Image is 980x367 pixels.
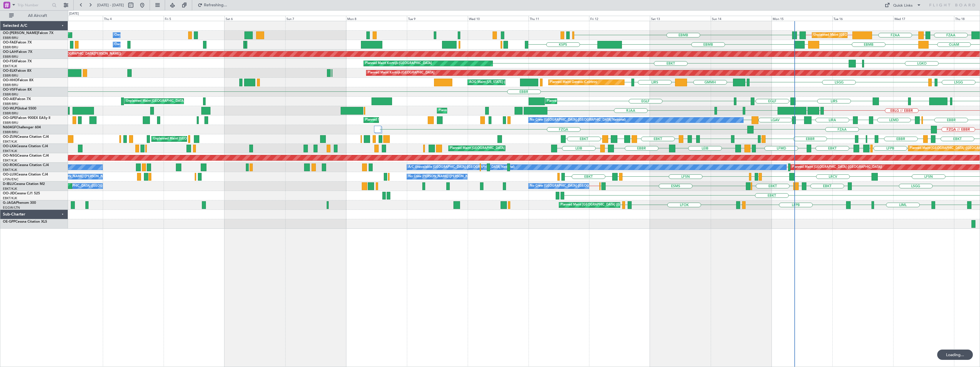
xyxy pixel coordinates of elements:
[3,107,17,110] span: OO-WLP
[17,1,50,9] input: Trip Number
[3,69,31,73] a: OO-ELKFalcon 8X
[69,11,79,16] div: [DATE]
[3,187,17,191] a: EBKT/KJK
[365,59,432,68] div: Planned Maint Kortrijk-[GEOGRAPHIC_DATA]
[547,97,637,105] div: Planned Maint [GEOGRAPHIC_DATA] ([GEOGRAPHIC_DATA])
[3,60,16,63] span: OO-FSX
[115,40,153,49] div: Owner Melsbroek Air Base
[115,31,153,39] div: Owner Melsbroek Air Base
[3,158,17,163] a: EBKT/KJK
[3,163,49,167] a: OO-ROKCessna Citation CJ4
[3,139,17,144] a: EBKT/KJK
[407,16,468,21] div: Tue 9
[3,121,18,125] a: EBBR/BRU
[3,135,17,139] span: OO-ZUN
[408,172,477,181] div: No Crew [PERSON_NAME] ([PERSON_NAME])
[3,102,18,106] a: EBBR/BRU
[772,16,832,21] div: Mon 15
[3,50,32,54] a: OO-LAHFalcon 7X
[43,182,139,190] div: No Crew [GEOGRAPHIC_DATA] ([GEOGRAPHIC_DATA] National)
[529,16,589,21] div: Thu 11
[711,16,772,21] div: Sun 14
[3,79,18,82] span: OO-HHO
[3,145,16,148] span: OO-LXA
[3,31,38,35] span: OO-[PERSON_NAME]
[3,168,17,172] a: EBKT/KJK
[3,31,53,35] a: OO-[PERSON_NAME]Falcon 7X
[3,50,17,54] span: OO-LAH
[103,16,164,21] div: Thu 4
[3,163,17,167] span: OO-ROK
[3,97,31,101] a: OO-AIEFalcon 7X
[832,16,893,21] div: Tue 16
[3,220,15,224] span: OE-GPP
[3,145,48,148] a: OO-LXACessna Citation CJ4
[650,16,711,21] div: Sat 13
[3,182,45,186] a: D-IBLUCessna Citation M2
[204,3,228,7] span: Refreshing...
[893,3,913,9] div: Quick Links
[3,73,18,78] a: EBBR/BRU
[3,116,50,120] a: OO-GPEFalcon 900EX EASy II
[530,116,626,124] div: No Crew [GEOGRAPHIC_DATA] ([GEOGRAPHIC_DATA] National)
[3,201,16,205] span: G-JAGA
[42,16,103,21] div: Wed 3
[3,41,16,44] span: OO-FAE
[3,69,16,73] span: OO-ELK
[814,31,921,39] div: Unplanned Maint [GEOGRAPHIC_DATA] ([GEOGRAPHIC_DATA] National)
[3,64,17,68] a: EBKT/KJK
[3,60,32,63] a: OO-FSXFalcon 7X
[3,154,17,157] span: OO-NSG
[3,177,19,181] a: LFSN/ENC
[3,111,18,115] a: EBBR/BRU
[3,116,16,120] span: OO-GPE
[3,92,18,97] a: EBBR/BRU
[3,173,16,176] span: OO-LUX
[3,83,18,87] a: EBBR/BRU
[97,3,124,8] span: [DATE] - [DATE]
[3,135,49,139] a: OO-ZUNCessna Citation CJ4
[3,196,17,200] a: EBKT/KJK
[3,55,18,59] a: EBBR/BRU
[3,97,15,101] span: OO-AIE
[3,192,40,195] a: OO-JIDCessna CJ1 525
[882,1,924,10] button: Quick Links
[153,135,247,143] div: Unplanned Maint [GEOGRAPHIC_DATA] ([GEOGRAPHIC_DATA])
[550,78,597,87] div: Planned Maint Geneva (Cointrin)
[3,192,15,195] span: OO-JID
[937,350,973,360] div: Loading...
[164,16,224,21] div: Fri 5
[468,16,529,21] div: Wed 10
[126,97,233,105] div: Unplanned Maint [GEOGRAPHIC_DATA] ([GEOGRAPHIC_DATA] National)
[3,126,41,129] a: N604GFChallenger 604
[792,163,882,171] div: Planned Maint [GEOGRAPHIC_DATA] ([GEOGRAPHIC_DATA])
[3,79,33,82] a: OO-HHOFalcon 8X
[3,130,18,134] a: EBBR/BRU
[346,16,407,21] div: Mon 8
[3,36,18,40] a: EBBR/BRU
[3,107,36,110] a: OO-WLPGlobal 5500
[285,16,346,21] div: Sun 7
[3,182,14,186] span: D-IBLU
[3,88,16,91] span: OO-VSF
[439,106,468,115] div: Planned Maint Liege
[224,16,285,21] div: Sat 6
[15,14,60,18] span: All Aircraft
[368,69,434,77] div: Planned Maint Kortrijk-[GEOGRAPHIC_DATA]
[3,220,47,224] a: OE-GPPCessna Citation XLS
[561,201,650,209] div: Planned Maint [GEOGRAPHIC_DATA] ([GEOGRAPHIC_DATA])
[3,126,16,129] span: N604GF
[3,206,20,210] a: EGGW/LTN
[43,172,112,181] div: No Crew [PERSON_NAME] ([PERSON_NAME])
[365,116,469,124] div: Planned Maint [GEOGRAPHIC_DATA] ([GEOGRAPHIC_DATA] National)
[3,88,32,91] a: OO-VSFFalcon 8X
[469,78,538,87] div: AOG Maint [US_STATE] ([GEOGRAPHIC_DATA])
[530,182,626,190] div: No Crew [GEOGRAPHIC_DATA] ([GEOGRAPHIC_DATA] National)
[3,149,17,153] a: EBKT/KJK
[3,41,32,44] a: OO-FAEFalcon 7X
[589,16,650,21] div: Fri 12
[195,1,229,10] button: Refreshing...
[893,16,954,21] div: Wed 17
[6,11,62,20] button: All Aircraft
[408,163,515,171] div: A/C Unavailable [GEOGRAPHIC_DATA] ([GEOGRAPHIC_DATA] National)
